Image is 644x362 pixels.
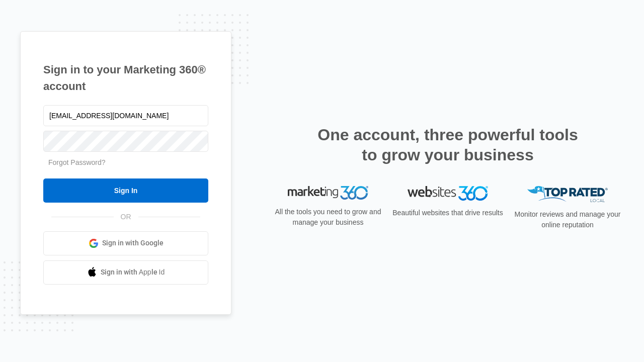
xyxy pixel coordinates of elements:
[114,212,138,222] span: OR
[43,260,208,285] a: Sign in with Apple Id
[48,158,106,166] a: Forgot Password?
[314,125,581,165] h2: One account, three powerful tools to grow your business
[511,209,624,230] p: Monitor reviews and manage your online reputation
[527,186,608,203] img: Top Rated Local
[272,207,384,228] p: All the tools you need to grow and manage your business
[43,105,208,126] input: Email
[101,267,165,278] span: Sign in with Apple Id
[43,61,208,95] h1: Sign in to your Marketing 360® account
[102,238,164,248] span: Sign in with Google
[391,208,504,218] p: Beautiful websites that drive results
[43,231,208,255] a: Sign in with Google
[43,178,208,203] input: Sign In
[408,186,488,201] img: Websites 360
[288,186,368,200] img: Marketing 360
